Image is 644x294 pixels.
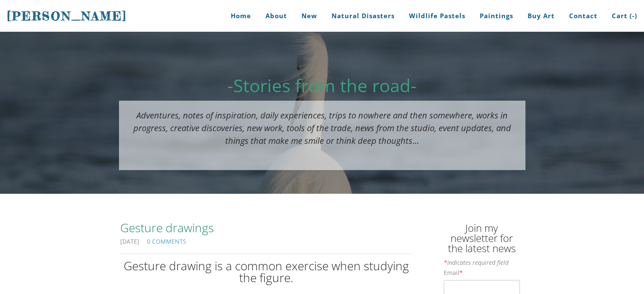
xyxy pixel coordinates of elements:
[124,258,409,286] span: Gesture drawing is a common exercise when studying the figure.
[444,260,509,266] label: Indicates required field
[444,223,520,258] h2: Join my newsletter for the latest news
[632,11,635,20] span: -
[7,9,127,23] span: [PERSON_NAME]
[120,239,139,246] span: [DATE]
[444,270,463,276] label: Email
[133,110,511,146] em: Adventures, notes of inspiration, daily experiences, trips to nowhere and then somewhere, works i...
[7,8,127,24] a: [PERSON_NAME]
[147,237,186,245] a: 0 Comments
[119,77,525,94] h2: -Stories from the road-
[120,219,412,236] a: Gesture drawings
[133,110,511,146] font: ...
